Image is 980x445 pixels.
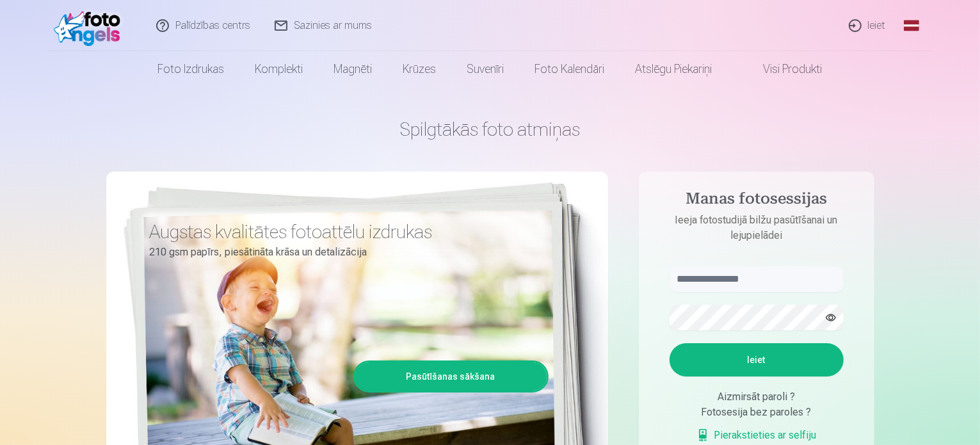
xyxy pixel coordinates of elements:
[670,405,844,420] div: Fotosesija bez paroles ?
[150,220,539,243] h3: Augstas kvalitātes fotoattēlu izdrukas
[670,389,844,405] div: Aizmirsāt paroli ?
[620,51,728,87] a: Atslēgu piekariņi
[452,51,520,87] a: Suvenīri
[106,118,874,141] h1: Spilgtākās foto atmiņas
[388,51,452,87] a: Krūzes
[355,362,547,391] a: Pasūtīšanas sākšana
[150,243,539,261] p: 210 gsm papīrs, piesātināta krāsa un detalizācija
[240,51,319,87] a: Komplekti
[143,51,240,87] a: Foto izdrukas
[696,428,817,443] a: Pierakstieties ar selfiju
[54,5,127,46] img: /fa1
[520,51,620,87] a: Foto kalendāri
[319,51,388,87] a: Magnēti
[728,51,838,87] a: Visi produkti
[657,213,856,243] p: Ieeja fotostudijā bilžu pasūtīšanai un lejupielādei
[657,190,856,213] h4: Manas fotosessijas
[670,343,844,376] button: Ieiet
